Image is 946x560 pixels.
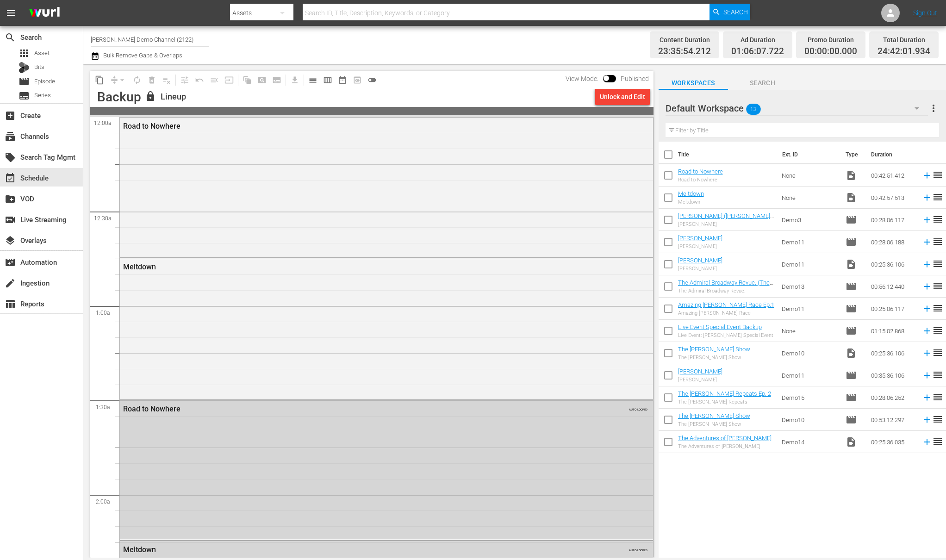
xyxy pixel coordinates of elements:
div: Road to Nowhere [123,404,599,413]
td: Demo11 [778,253,842,275]
span: Episode [846,303,857,314]
div: Default Workspace [666,95,928,121]
span: Episode [846,325,857,336]
div: Total Duration [878,33,930,46]
th: Ext. ID [777,142,840,168]
span: Bits [34,62,44,72]
span: Workspaces [659,77,728,89]
svg: Add to Schedule [922,215,932,225]
span: calendar_view_day_outlined [308,75,317,85]
span: Video [846,192,857,203]
span: Bulk Remove Gaps & Overlaps [102,52,182,59]
td: Demo10 [778,409,842,431]
span: lock [145,91,156,102]
span: Episode [846,414,857,425]
th: Duration [865,142,921,168]
td: Demo11 [778,364,842,386]
svg: Add to Schedule [922,437,932,447]
div: Live Event: [PERSON_NAME] Special Event [678,332,773,338]
div: [PERSON_NAME] [678,266,722,272]
span: 00:00:00.000 [804,46,857,57]
a: [PERSON_NAME] [678,368,722,375]
div: Meltdown [123,262,599,271]
span: Episode [34,77,55,86]
td: 00:28:06.252 [867,386,918,409]
span: Month Calendar View [335,73,350,87]
a: Live Event Special Event Backup [678,324,762,330]
a: [PERSON_NAME] ([PERSON_NAME] (00:30:00)) [678,212,774,226]
div: Promo Duration [804,33,857,46]
td: 00:25:36.035 [867,431,918,453]
span: Episode [846,214,857,225]
div: Road to Nowhere [678,177,723,183]
span: VOD [5,193,16,205]
span: Ingestion [5,278,16,289]
img: ans4CAIJ8jUAAAAAAAAAAAAAAAAAAAAAAAAgQb4GAAAAAAAAAAAAAAAAAAAAAAAAJMjXAAAAAAAAAAAAAAAAAAAAAAAAgAT5G... [22,2,67,24]
span: Search [728,77,797,89]
span: Create [5,110,16,121]
span: Live Streaming [5,214,16,225]
div: The [PERSON_NAME] Repeats [678,399,771,405]
a: [PERSON_NAME] [678,235,722,242]
span: Video [846,436,857,448]
td: 00:25:36.106 [867,253,918,275]
span: Series [19,90,30,101]
button: Unlock and Edit [595,88,650,105]
div: [PERSON_NAME] [678,243,722,249]
span: 24:42:01.934 [878,46,930,57]
div: The Admiral Broadway Revue. [678,288,774,294]
span: AUTO-LOOPED [629,544,647,552]
span: reorder [932,414,943,425]
span: reorder [932,280,943,292]
div: [PERSON_NAME] [678,221,774,227]
span: date_range_outlined [338,75,347,85]
span: Toggle to switch from Published to Draft view. [603,75,610,81]
th: Title [678,142,777,168]
span: View Backup [350,73,365,87]
svg: Add to Schedule [922,326,932,336]
svg: Add to Schedule [922,348,932,358]
td: 00:28:06.188 [867,231,918,253]
td: Demo11 [778,231,842,253]
span: reorder [932,436,943,447]
button: more_vert [928,97,939,119]
span: Episode [846,370,857,381]
span: Published [616,75,653,82]
a: [PERSON_NAME] [678,257,722,264]
td: None [778,164,842,187]
div: Content Duration [658,33,711,46]
span: Asset [34,49,50,58]
span: Customize Events [174,71,192,89]
div: [PERSON_NAME] [678,377,722,383]
span: Search [5,32,16,43]
span: Overlays [5,235,16,246]
a: The [PERSON_NAME] Show [678,346,750,353]
button: Search [709,4,750,20]
a: Amazing [PERSON_NAME] Race Ep.1 [678,301,774,308]
span: 13 [746,100,761,119]
span: reorder [932,214,943,225]
svg: Add to Schedule [922,193,932,203]
td: Demo10 [778,342,842,364]
div: Ad Duration [731,33,784,46]
span: toggle_off [367,75,377,85]
span: content_copy [95,75,104,85]
span: Search [723,4,748,20]
a: The [PERSON_NAME] Show [678,412,750,419]
td: 00:42:51.412 [867,164,918,187]
a: Road to Nowhere [678,168,723,175]
svg: Add to Schedule [922,259,932,269]
svg: Add to Schedule [922,237,932,247]
th: Type [840,142,865,168]
span: 23:35:54.212 [658,46,711,57]
td: 00:53:12.297 [867,409,918,431]
svg: Add to Schedule [922,415,932,425]
td: Demo13 [778,275,842,298]
td: 00:25:36.106 [867,342,918,364]
td: Demo11 [778,298,842,320]
div: The [PERSON_NAME] Show [678,421,750,427]
span: reorder [932,236,943,247]
span: Episode [846,281,857,292]
span: reorder [932,347,943,358]
a: The [PERSON_NAME] Repeats Ep. 2 [678,390,771,397]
